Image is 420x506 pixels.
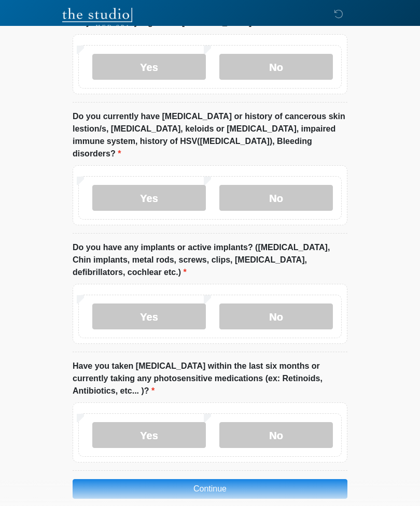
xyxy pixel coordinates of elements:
label: Yes [92,422,206,448]
label: Yes [92,54,206,80]
label: No [219,303,333,329]
label: Yes [92,303,206,329]
button: Continue [73,479,347,499]
label: No [219,185,333,211]
label: Have you taken [MEDICAL_DATA] within the last six months or currently taking any photosensitive m... [73,360,347,397]
img: The Studio Med Spa Logo [62,8,132,28]
label: No [219,422,333,448]
label: Do you currently have [MEDICAL_DATA] or history of cancerous skin lestion/s, [MEDICAL_DATA], kelo... [73,110,347,160]
label: No [219,54,333,80]
label: Yes [92,185,206,211]
label: Do you have any implants or active implants? ([MEDICAL_DATA], Chin implants, metal rods, screws, ... [73,241,347,279]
